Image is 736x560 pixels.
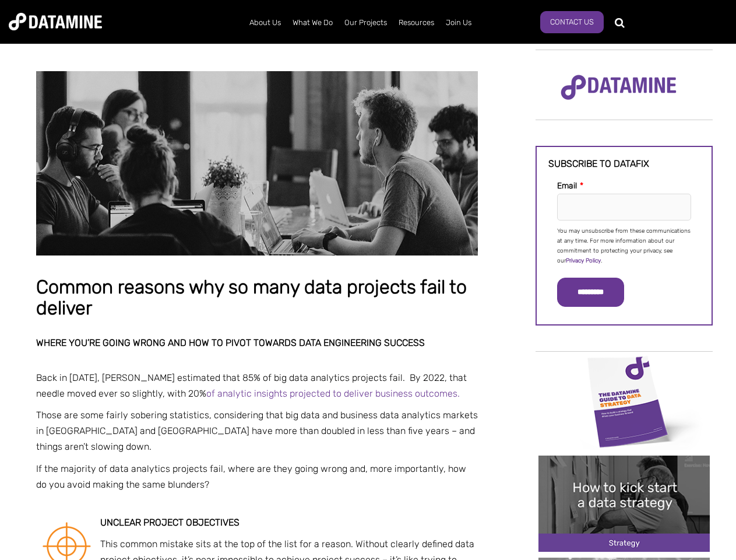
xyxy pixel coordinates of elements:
p: You may unsubscribe from these communications at any time. For more information about our commitm... [557,226,691,266]
h3: Subscribe to datafix [548,159,700,169]
p: Those are some fairly sobering statistics, considering that big data and business data analytics ... [36,407,478,455]
a: Our Projects [339,8,393,38]
strong: Unclear project objectives [100,517,240,528]
p: If the majority of data analytics projects fail, where are they going wrong and, more importantly... [36,461,478,492]
a: Contact Us [540,11,604,33]
img: 20241212 How to kick start a data strategy-2 [538,456,710,552]
h2: Where you’re going wrong and how to pivot towards data engineering success [36,338,478,348]
a: Join Us [440,8,477,38]
span: Email [557,181,577,191]
img: Datamine Logo No Strapline - Purple [553,67,684,108]
img: Datamine [9,13,102,30]
a: Privacy Policy [566,257,601,264]
a: Resources [393,8,440,38]
p: Back in [DATE], [PERSON_NAME] estimated that 85% of big data analytics projects fail. By 2022, th... [36,370,478,401]
img: Common reasons why so many data projects fail to deliver [36,71,478,256]
img: Data Strategy Cover thumbnail [538,353,710,449]
h1: Common reasons why so many data projects fail to deliver [36,277,478,318]
a: What We Do [287,8,339,38]
a: of analytic insights projected to deliver business outcomes. [206,388,460,399]
a: About Us [244,8,287,38]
